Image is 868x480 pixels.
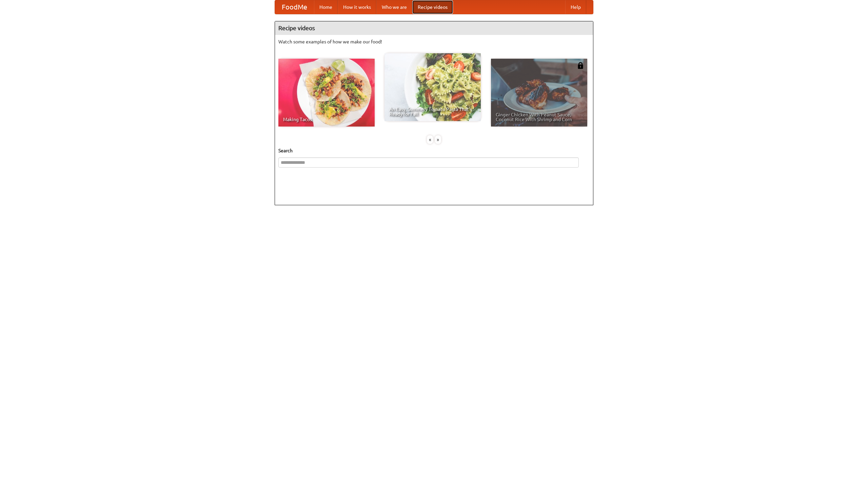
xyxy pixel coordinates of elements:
span: An Easy, Summery Tomato Pasta That's Ready for Fall [389,107,476,116]
a: How it works [338,0,376,14]
h4: Recipe videos [275,21,593,35]
h5: Search [278,147,590,154]
a: Making Tacos [278,59,375,127]
p: Watch some examples of how we make our food! [278,38,590,45]
a: Who we are [376,0,412,14]
div: » [435,135,441,144]
a: An Easy, Summery Tomato Pasta That's Ready for Fall [384,53,481,121]
div: « [427,135,433,144]
span: Making Tacos [283,117,370,122]
a: Help [565,0,586,14]
a: FoodMe [275,0,314,14]
a: Recipe videos [412,0,453,14]
img: 483408.png [577,62,584,69]
a: Home [314,0,338,14]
